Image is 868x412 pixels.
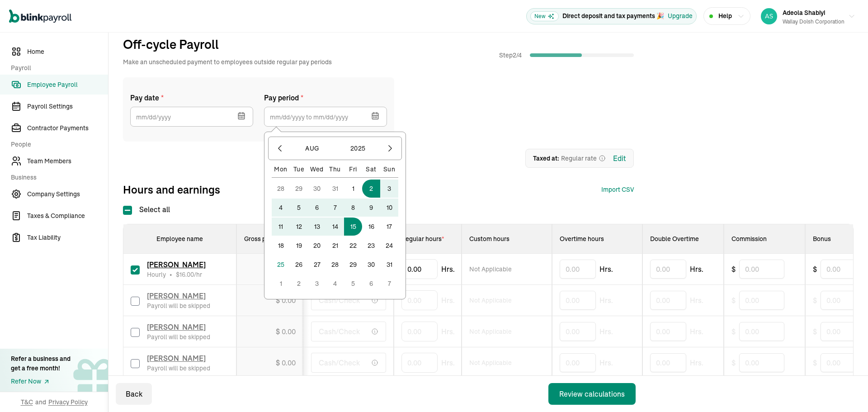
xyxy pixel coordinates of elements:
[290,180,308,198] button: 29
[147,260,206,269] span: [PERSON_NAME]
[27,156,108,166] span: Team Members
[548,383,636,405] button: Review calculations
[690,357,703,368] span: Hrs.
[731,326,736,337] span: $
[344,180,362,198] button: 1
[441,264,455,275] span: Hrs.
[813,357,817,368] span: $
[821,291,866,310] input: 0.00
[703,7,750,25] button: Help
[272,256,290,274] button: 25
[290,256,308,274] button: 26
[362,218,380,236] button: 16
[130,107,253,127] input: mm/dd/yyyy
[116,383,152,405] button: Back
[27,211,108,221] span: Taxes & Compliance
[650,260,686,279] input: 0.00
[823,369,868,412] div: Chat Widget
[11,354,71,373] div: Refer a business and get a free month!
[272,275,290,293] button: 1
[326,218,344,236] button: 14
[27,233,108,242] span: Tax Liability
[530,11,559,21] span: New
[123,204,170,215] label: Select all
[731,235,767,243] span: Commission
[560,235,604,243] span: Overtime hours
[272,180,290,198] button: 28
[560,260,596,279] input: 0.00
[613,153,626,164] button: Edit
[650,234,716,243] div: Double Overtime
[731,357,736,368] span: $
[739,291,784,310] input: 0.00
[290,199,308,217] button: 5
[179,270,194,279] span: 16.00
[599,357,613,368] span: Hrs.
[272,237,290,255] button: 18
[326,180,344,198] button: 31
[282,358,296,367] span: 0.00
[308,199,326,217] button: 6
[27,102,108,111] span: Payroll Settings
[650,291,686,310] input: 0.00
[731,264,736,275] span: $
[308,275,326,293] button: 3
[380,180,398,198] button: 3
[783,18,844,26] div: Wallay Dolsh Corporation
[599,295,613,306] span: Hrs.
[739,322,784,341] input: 0.00
[344,165,362,174] div: Fri
[170,270,172,279] span: •
[362,256,380,274] button: 30
[156,235,203,243] span: Employee name
[147,301,210,310] div: Payroll will be skipped
[276,326,296,337] div: $
[783,9,825,17] span: Adeola Shabiyi
[739,260,784,279] input: 0.00
[601,185,634,194] div: Import CSV
[11,377,71,386] div: Refer Now
[147,364,210,373] div: Payroll will be skipped
[757,5,859,28] button: Adeola ShabiyiWallay Dolsh Corporation
[272,218,290,236] button: 11
[362,199,380,217] button: 9
[668,11,693,21] button: Upgrade
[308,256,326,274] button: 27
[326,199,344,217] button: 7
[469,296,512,305] span: Not Applicable
[276,357,296,368] div: $
[561,154,597,163] span: rate
[244,234,296,243] div: Gross pay
[290,237,308,255] button: 19
[282,296,296,305] span: 0.00
[813,295,817,306] span: $
[690,295,703,306] span: Hrs.
[401,235,444,243] span: Regular hours
[319,326,360,337] span: Cash/Check
[9,3,71,29] nav: Global
[690,264,703,275] span: Hrs.
[176,270,202,279] span: /hr
[264,107,387,127] input: mm/dd/yyyy to mm/dd/yyyy
[362,237,380,255] button: 23
[821,322,866,341] input: 0.00
[272,199,290,217] button: 4
[276,295,296,306] div: $
[441,295,455,306] span: Hrs.
[319,357,360,368] span: Cash/Check
[326,256,344,274] button: 28
[123,57,332,66] span: Make an unscheduled payment to employees outside regular pay periods
[290,275,308,293] button: 2
[264,92,387,103] label: Pay period
[401,353,438,373] input: TextInput
[380,237,398,255] button: 24
[147,270,166,279] span: Hourly
[11,140,103,149] span: People
[533,154,559,163] span: Taxed at:
[123,35,332,54] h1: Off-cycle Payroll
[308,237,326,255] button: 20
[559,388,625,399] div: Review calculations
[147,354,206,363] span: [PERSON_NAME]
[27,123,108,133] span: Contractor Payments
[362,165,380,174] div: Sat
